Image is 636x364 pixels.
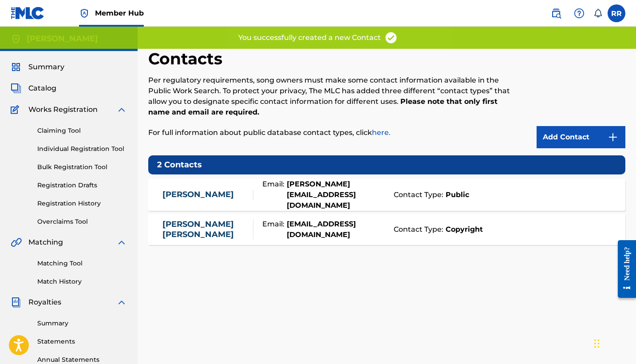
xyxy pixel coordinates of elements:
a: Registration History [37,199,127,208]
img: Summary [11,62,21,72]
img: expand [116,104,127,115]
strong: Public [443,190,469,200]
a: Individual Registration Tool [37,144,127,154]
a: Bulk Registration Tool [37,162,127,172]
a: SummarySummary [11,62,64,72]
div: Email: [253,219,389,240]
iframe: Resource Center [611,233,636,306]
a: [PERSON_NAME] [162,190,234,200]
div: Notifications [593,9,602,18]
img: Catalog [11,83,21,94]
div: Drag [594,330,600,357]
img: Top Rightsholder [79,8,90,19]
a: Overclaims Tool [37,217,127,226]
a: here. [372,128,391,137]
span: Matching [28,237,63,248]
img: 9d2ae6d4665cec9f34b9.svg [608,132,618,142]
img: expand [116,237,127,248]
h2: Contacts [148,49,227,69]
h5: 2 Contacts [148,155,625,174]
a: Claiming Tool [37,126,127,135]
p: You successfully created a new Contact [238,32,381,43]
a: Matching Tool [37,259,127,268]
strong: [EMAIL_ADDRESS][DOMAIN_NAME] [284,219,389,240]
img: Royalties [11,297,21,308]
div: Help [570,4,588,22]
a: Match History [37,277,127,286]
p: For full information about public database contact types, click [148,127,516,138]
img: Works Registration [11,104,22,115]
a: Add Contact [537,126,625,148]
img: Matching [11,237,22,248]
iframe: Chat Widget [592,321,636,364]
img: search [551,8,561,19]
span: Summary [28,62,64,72]
span: Member Hub [95,8,144,18]
a: Summary [37,319,127,328]
a: CatalogCatalog [11,83,56,94]
a: Public Search [547,4,565,22]
span: Royalties [28,297,61,308]
img: expand [116,297,127,308]
strong: [PERSON_NAME][EMAIL_ADDRESS][DOMAIN_NAME] [284,179,389,211]
div: User Menu [608,4,625,22]
strong: Copyright [443,224,483,235]
div: Contact Type: [389,190,616,200]
img: access [384,31,398,44]
div: Contact Type: [389,224,616,235]
a: Registration Drafts [37,181,127,190]
div: Email: [253,179,389,211]
img: help [574,8,585,19]
p: Per regulatory requirements, song owners must make some contact information available in the Publ... [148,75,516,118]
span: Works Registration [28,104,98,115]
a: [PERSON_NAME] [PERSON_NAME] [162,219,248,239]
span: Catalog [28,83,56,94]
a: Statements [37,337,127,346]
img: MLC Logo [11,7,45,20]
